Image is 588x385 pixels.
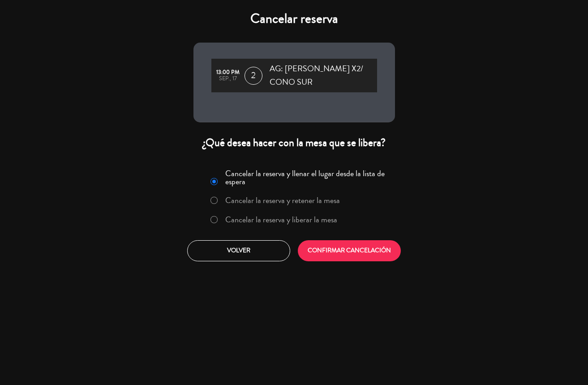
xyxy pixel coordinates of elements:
span: 2 [245,67,262,85]
div: 13:00 PM [216,69,240,76]
label: Cancelar la reserva y liberar la mesa [225,216,337,224]
div: ¿Qué desea hacer con la mesa que se libera? [193,136,395,150]
button: Volver [187,240,290,261]
label: Cancelar la reserva y llenar el lugar desde la lista de espera [225,169,389,186]
button: CONFIRMAR CANCELACIÓN [298,240,401,261]
span: AG: [PERSON_NAME] X2/ CONO SUR [270,62,377,89]
label: Cancelar la reserva y retener la mesa [225,196,340,204]
h4: Cancelar reserva [193,11,395,27]
div: sep., 17 [216,76,240,82]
